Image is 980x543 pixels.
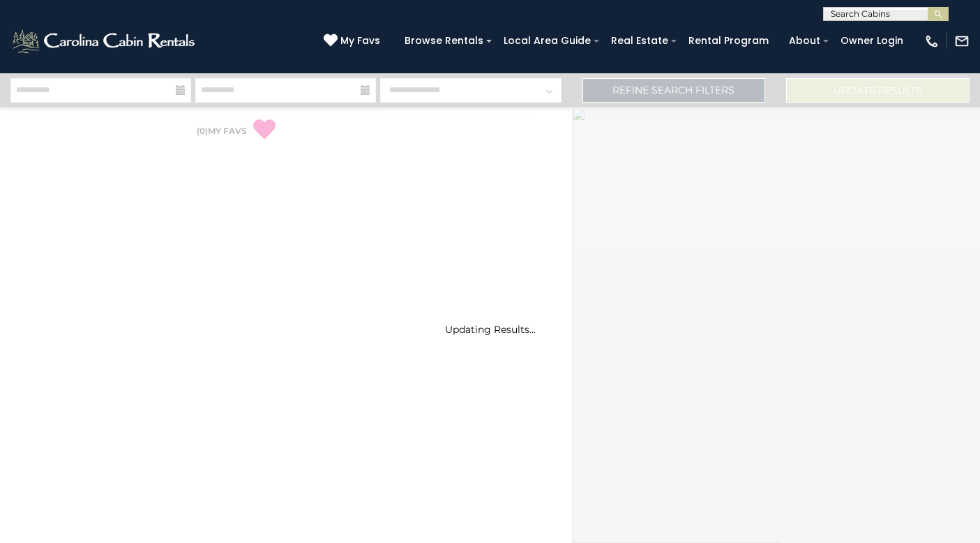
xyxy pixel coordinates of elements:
span: My Favs [340,34,380,48]
a: Real Estate [604,30,675,52]
a: Browse Rentals [398,30,490,52]
a: Owner Login [834,30,910,52]
a: About [782,30,827,52]
img: mail-regular-white.png [954,34,970,49]
a: Local Area Guide [497,30,598,52]
a: Rental Program [681,30,776,52]
a: My Favs [324,34,384,49]
img: White-1-2.png [10,27,199,55]
img: phone-regular-white.png [924,34,940,49]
